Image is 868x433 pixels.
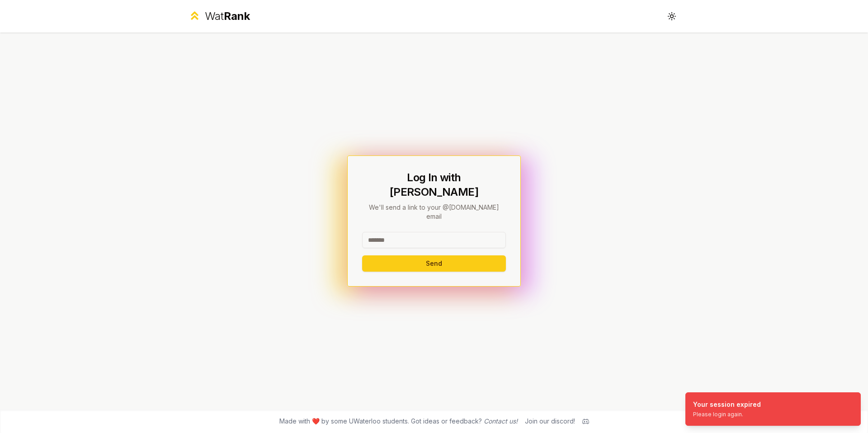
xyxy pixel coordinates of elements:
[693,400,761,409] div: Your session expired
[362,255,506,272] button: Send
[362,170,506,199] h1: Log In with [PERSON_NAME]
[188,9,250,24] a: WatRank
[224,9,250,23] span: Rank
[525,417,575,426] div: Join our discord!
[693,411,761,418] div: Please login again.
[205,9,250,24] div: Wat
[362,203,506,221] p: We'll send a link to your @[DOMAIN_NAME] email
[484,417,518,425] a: Contact us!
[279,417,518,426] span: Made with ❤️ by some UWaterloo students. Got ideas or feedback?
